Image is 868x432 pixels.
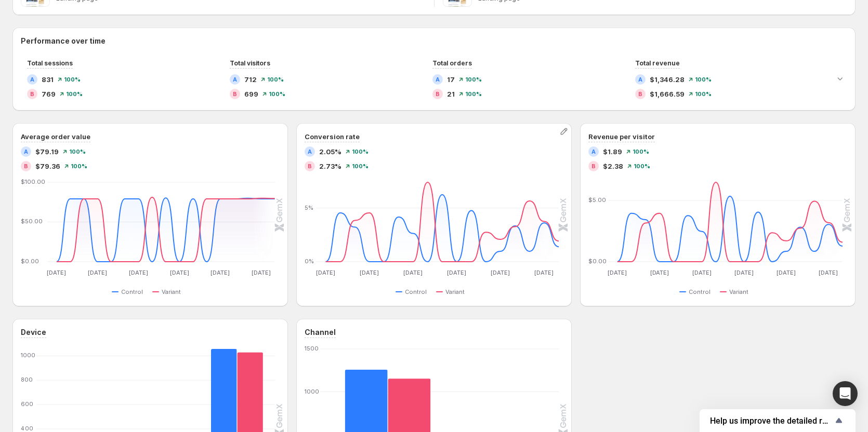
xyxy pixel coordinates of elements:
[695,91,712,97] span: 100 %
[305,131,360,142] h3: Conversion rate
[21,218,43,225] text: $50.00
[230,59,270,67] span: Total visitors
[635,59,680,67] span: Total revenue
[535,269,554,276] text: [DATE]
[720,286,753,298] button: Variant
[21,352,35,359] text: 1000
[35,161,60,171] span: $79.36
[121,288,143,296] span: Control
[819,269,838,276] text: [DATE]
[833,381,858,406] div: Open Intercom Messenger
[734,269,754,276] text: [DATE]
[360,269,379,276] text: [DATE]
[21,258,39,265] text: $0.00
[436,76,440,83] h2: A
[588,196,606,204] text: $5.00
[436,286,469,298] button: Variant
[308,148,312,155] h2: A
[591,148,596,155] h2: A
[211,269,230,276] text: [DATE]
[396,286,431,298] button: Control
[24,148,28,155] h2: A
[603,146,622,157] span: $1.89
[233,91,237,97] h2: B
[448,269,467,276] text: [DATE]
[24,163,28,169] h2: B
[305,388,319,395] text: 1000
[650,89,685,99] span: $1,666.59
[833,71,847,86] button: Expand chart
[27,59,73,67] span: Total sessions
[64,76,81,83] span: 100 %
[319,161,341,171] span: 2.73%
[638,91,642,97] h2: B
[729,288,748,296] span: Variant
[162,288,181,296] span: Variant
[352,163,369,169] span: 100 %
[403,269,423,276] text: [DATE]
[21,131,90,142] h3: Average order value
[35,146,59,157] span: $79.19
[308,163,312,169] h2: B
[588,131,655,142] h3: Revenue per visitor
[591,163,596,169] h2: B
[152,286,185,298] button: Variant
[465,76,482,83] span: 100 %
[650,74,685,85] span: $1,346.28
[588,258,607,265] text: $0.00
[679,286,715,298] button: Control
[305,327,336,337] h3: Channel
[432,59,472,67] span: Total orders
[352,148,369,155] span: 100 %
[650,269,669,276] text: [DATE]
[42,89,56,99] span: 769
[638,76,642,83] h2: A
[30,91,34,97] h2: B
[710,416,833,426] span: Help us improve the detailed report for A/B campaigns
[436,91,440,97] h2: B
[42,74,54,85] span: 831
[405,288,427,296] span: Control
[233,76,237,83] h2: A
[305,345,319,352] text: 1500
[633,148,649,155] span: 100 %
[777,269,796,276] text: [DATE]
[491,269,510,276] text: [DATE]
[170,269,189,276] text: [DATE]
[129,269,148,276] text: [DATE]
[30,76,34,83] h2: A
[21,376,33,383] text: 800
[689,288,711,296] span: Control
[710,414,845,427] button: Show survey - Help us improve the detailed report for A/B campaigns
[603,161,623,171] span: $2.38
[305,258,314,265] text: 0%
[319,146,341,157] span: 2.05%
[21,327,46,337] h3: Device
[71,163,87,169] span: 100 %
[316,269,335,276] text: [DATE]
[445,288,465,296] span: Variant
[608,269,627,276] text: [DATE]
[252,269,271,276] text: [DATE]
[447,89,455,99] span: 21
[88,269,107,276] text: [DATE]
[267,76,284,83] span: 100 %
[69,148,86,155] span: 100 %
[269,91,285,97] span: 100 %
[112,286,147,298] button: Control
[21,400,33,408] text: 600
[465,91,482,97] span: 100 %
[47,269,66,276] text: [DATE]
[695,76,712,83] span: 100 %
[21,425,33,432] text: 400
[21,178,45,185] text: $100.00
[66,91,83,97] span: 100 %
[305,204,313,211] text: 5%
[21,36,847,46] h2: Performance over time
[244,89,258,99] span: 699
[447,74,455,85] span: 17
[244,74,257,85] span: 712
[692,269,712,276] text: [DATE]
[634,163,650,169] span: 100 %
